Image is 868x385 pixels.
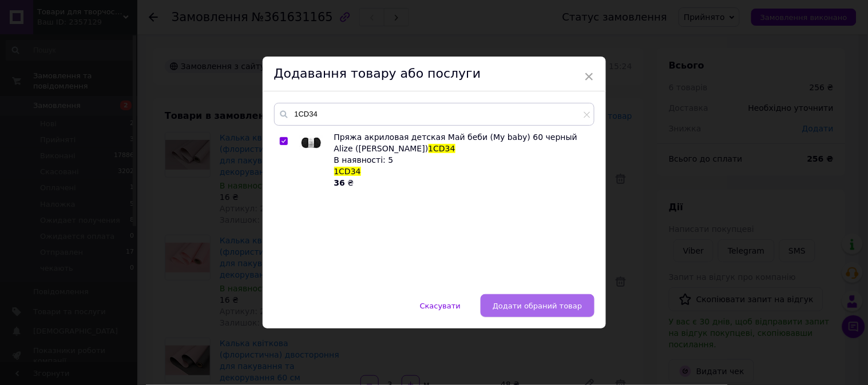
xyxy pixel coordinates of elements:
[334,154,588,166] div: В наявності: 5
[493,302,582,310] span: Додати обраний товар
[481,294,594,317] button: Додати обраний товар
[263,57,606,91] div: Додавання товару або послуги
[429,144,455,153] span: 1CD34
[334,178,345,187] b: 36
[334,177,588,189] div: ₴
[334,133,578,153] span: Пряжа акриловая детская Май беби (My baby) 60 черный Alize ([PERSON_NAME])
[584,67,594,86] span: ×
[420,302,461,310] span: Скасувати
[408,294,473,317] button: Скасувати
[334,167,361,176] span: 1CD34
[300,135,323,150] img: Пряжа акриловая детская Май беби (My baby) 60 черный Alize (Ализе) 1CD34
[274,103,594,126] input: Пошук за товарами та послугами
